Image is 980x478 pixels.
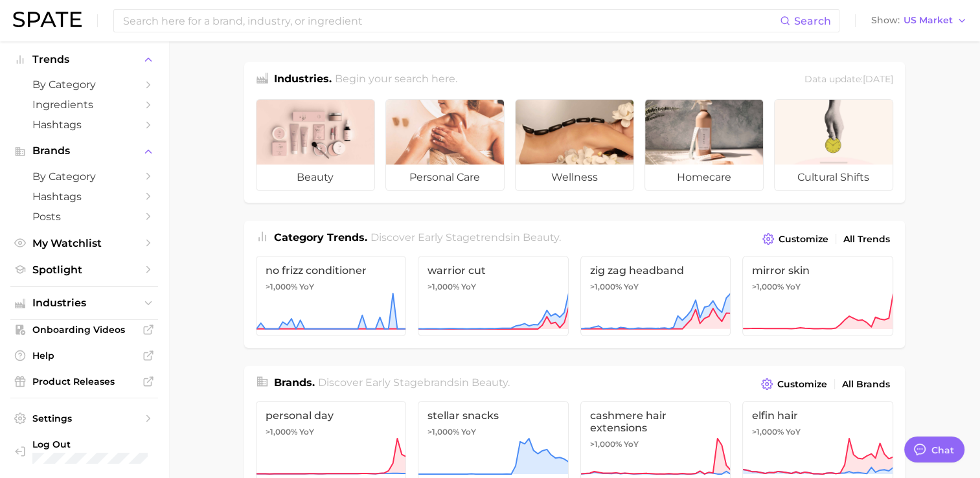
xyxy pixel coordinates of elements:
span: Search [794,15,831,27]
span: Log Out [32,438,178,450]
a: Log out. Currently logged in with e-mail emarkus@milanicosmetics.com. [10,435,158,468]
span: by Category [32,170,136,183]
span: by Category [32,78,136,91]
a: Ingredients [10,95,158,115]
span: >1,000% [590,439,622,449]
div: Data update: [DATE] [804,71,893,89]
span: YoY [299,427,314,437]
span: Posts [32,211,136,223]
span: homecare [645,165,763,190]
span: All Trends [843,234,890,245]
span: YoY [624,439,639,450]
a: My Watchlist [10,233,158,253]
button: Customize [758,375,830,393]
span: mirror skin [752,264,883,277]
a: beauty [256,99,375,191]
a: by Category [10,74,158,95]
a: wellness [515,99,634,191]
a: no frizz conditioner>1,000% YoY [256,256,407,336]
span: Category Trends . [274,231,367,244]
h1: Industries. [274,71,332,89]
a: Posts [10,207,158,227]
a: cultural shifts [774,99,893,191]
span: YoY [786,282,801,292]
a: warrior cut>1,000% YoY [418,256,569,336]
span: cashmere hair extensions [590,409,722,434]
span: >1,000% [427,427,459,437]
a: Onboarding Videos [10,320,158,339]
span: Brands [32,145,136,157]
span: >1,000% [752,282,784,291]
span: YoY [461,427,476,437]
span: Hashtags [32,119,136,131]
button: ShowUS Market [868,12,970,29]
span: Help [32,350,136,361]
h2: Begin your search here. [335,71,457,89]
a: All Brands [839,376,893,393]
a: All Trends [840,231,893,248]
span: Industries [32,297,136,309]
span: >1,000% [266,427,297,437]
span: warrior cut [427,264,559,277]
span: elfin hair [752,409,883,422]
span: no frizz conditioner [266,264,397,277]
a: Help [10,346,158,365]
a: mirror skin>1,000% YoY [742,256,893,336]
span: Onboarding Videos [32,324,136,336]
span: >1,000% [590,282,622,291]
button: Customize [759,230,831,248]
span: personal care [386,165,504,190]
span: Discover Early Stage trends in . [370,231,561,244]
span: YoY [624,282,639,292]
span: Spotlight [32,264,136,276]
span: All Brands [842,379,890,390]
span: >1,000% [266,282,297,291]
span: YoY [786,427,801,437]
img: SPATE [13,12,82,27]
a: Spotlight [10,260,158,280]
span: YoY [299,282,314,292]
button: Brands [10,141,158,161]
a: Product Releases [10,372,158,391]
a: by Category [10,166,158,187]
span: Customize [777,379,827,390]
a: personal care [385,99,505,191]
span: Brands . [274,376,315,389]
span: YoY [461,282,476,292]
span: >1,000% [752,427,784,437]
span: Settings [32,413,136,424]
span: Trends [32,54,136,65]
span: Show [871,17,900,24]
span: zig zag headband [590,264,722,277]
button: Industries [10,293,158,313]
span: wellness [516,165,633,190]
span: My Watchlist [32,237,136,249]
span: Hashtags [32,190,136,203]
span: personal day [266,409,397,422]
span: stellar snacks [427,409,559,422]
span: cultural shifts [775,165,893,190]
span: beauty [256,165,374,190]
a: Hashtags [10,115,158,135]
span: Discover Early Stage brands in . [318,376,510,389]
a: homecare [644,99,764,191]
span: beauty [472,376,508,389]
button: Trends [10,50,158,69]
span: US Market [904,17,953,24]
a: Hashtags [10,187,158,207]
span: Product Releases [32,376,136,387]
a: Settings [10,409,158,428]
span: >1,000% [427,282,459,291]
span: beauty [523,231,559,244]
a: zig zag headband>1,000% YoY [580,256,731,336]
span: Customize [779,234,828,245]
input: Search here for a brand, industry, or ingredient [122,10,780,32]
span: Ingredients [32,98,136,111]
